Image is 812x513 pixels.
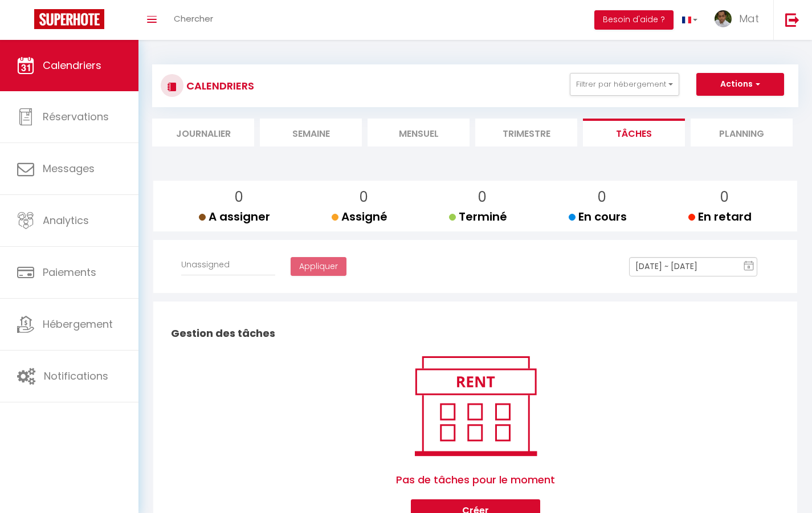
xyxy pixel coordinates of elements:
[578,186,627,208] p: 0
[174,13,213,25] span: Chercher
[332,209,387,225] span: Assigné
[697,186,752,208] p: 0
[44,369,108,383] span: Notifications
[594,10,674,30] button: Besoin d'aide ?
[199,209,270,225] span: A assigner
[739,11,759,26] span: Mat
[583,119,685,146] li: Tâches
[475,119,577,146] li: Trimestre
[43,317,113,331] span: Hébergement
[696,73,784,96] button: Actions
[396,461,555,499] span: Pas de tâches pour le moment
[291,257,346,276] button: Appliquer
[208,186,270,208] p: 0
[570,73,679,96] button: Filtrer par hébergement
[9,5,43,39] button: Ouvrir le widget de chat LiveChat
[183,73,254,99] h3: CALENDRIERS
[43,109,109,124] span: Réservations
[569,209,627,225] span: En cours
[688,209,752,225] span: En retard
[152,119,254,146] li: Journalier
[341,186,387,208] p: 0
[691,119,793,146] li: Planning
[748,264,750,270] text: 8
[715,10,732,27] img: ...
[458,186,507,208] p: 0
[34,9,104,29] img: Super Booking
[449,209,507,225] span: Terminé
[43,58,101,72] span: Calendriers
[168,316,782,351] h2: Gestion des tâches
[43,213,89,227] span: Analytics
[260,119,362,146] li: Semaine
[368,119,470,146] li: Mensuel
[43,161,95,176] span: Messages
[629,257,757,276] input: Select Date Range
[43,265,96,279] span: Paiements
[785,13,799,27] img: logout
[403,351,548,461] img: rent.png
